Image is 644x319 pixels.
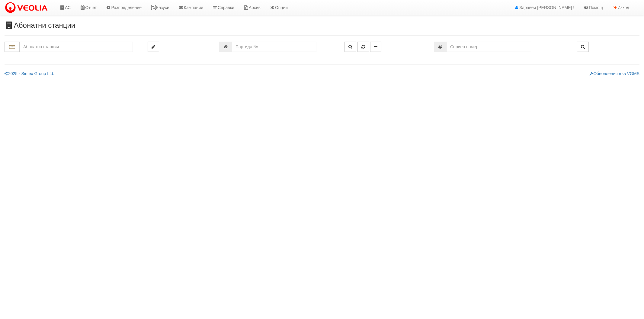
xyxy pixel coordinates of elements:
input: Абонатна станция [20,42,133,52]
h3: Абонатни станции [5,21,639,29]
a: 2025 - Sintex Group Ltd. [5,71,54,76]
input: Сериен номер [447,42,531,52]
a: Обновления във VGMS [589,71,639,76]
img: VeoliaLogo.png [5,2,50,14]
input: Партида № [232,42,316,52]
